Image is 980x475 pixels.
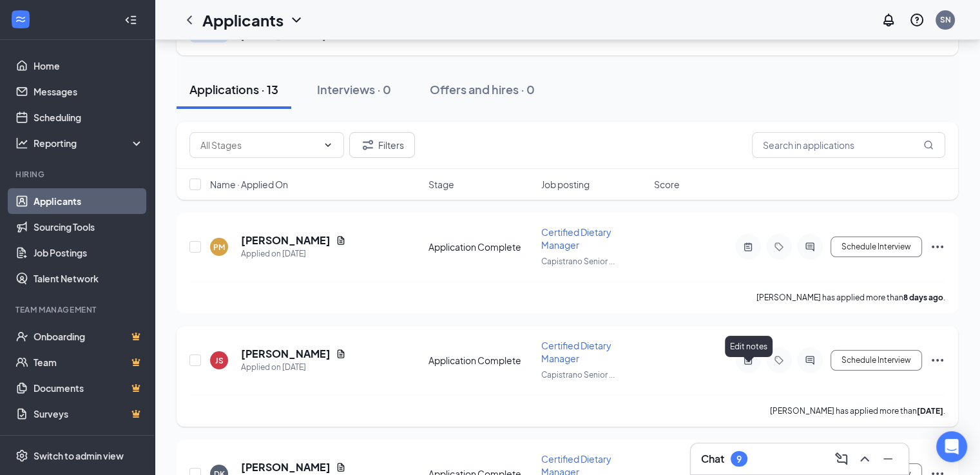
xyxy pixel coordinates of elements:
[15,137,28,150] svg: Analysis
[241,361,346,374] div: Applied on [DATE]
[34,449,124,462] div: Switch to admin view
[210,178,288,191] span: Name · Applied On
[213,242,225,253] div: PM
[940,14,951,25] div: SN
[241,247,346,260] div: Applied on [DATE]
[878,449,898,469] button: Minimize
[34,266,144,291] a: Talent Network
[336,235,346,246] svg: Document
[541,340,611,364] span: Certified Dietary Manager
[428,354,533,367] div: Application Complete
[34,240,144,266] a: Job Postings
[541,257,615,266] span: Capistrano Senior ...
[541,226,611,251] span: Certified Dietary Manager
[880,451,896,467] svg: Minimize
[541,178,590,191] span: Job posting
[834,451,849,467] svg: ComposeMessage
[541,370,615,380] span: Capistrano Senior ...
[34,53,144,79] a: Home
[34,324,144,349] a: OnboardingCrown
[34,214,144,240] a: Sourcing Tools
[756,292,945,303] p: [PERSON_NAME] has applied more than .
[215,355,224,366] div: JS
[725,336,773,357] div: Edit notes
[930,239,945,255] svg: Ellipses
[771,355,787,365] svg: Tag
[182,12,197,28] svg: ChevronLeft
[124,14,137,26] svg: Collapse
[189,81,278,97] div: Applications · 13
[771,242,787,252] svg: Tag
[241,460,331,474] h5: [PERSON_NAME]
[831,350,922,371] button: Schedule Interview
[654,178,680,191] span: Score
[903,293,943,302] b: 8 days ago
[15,449,28,462] svg: Settings
[34,401,144,427] a: SurveysCrown
[202,9,283,31] h1: Applicants
[428,240,533,253] div: Application Complete
[881,12,896,28] svg: Notifications
[34,375,144,401] a: DocumentsCrown
[802,242,818,252] svg: ActiveChat
[701,452,724,466] h3: Chat
[34,188,144,214] a: Applicants
[752,132,945,158] input: Search in applications
[930,353,945,368] svg: Ellipses
[428,178,454,191] span: Stage
[854,449,875,469] button: ChevronUp
[323,140,333,150] svg: ChevronDown
[736,454,742,465] div: 9
[241,233,331,247] h5: [PERSON_NAME]
[770,405,945,416] p: [PERSON_NAME] has applied more than .
[430,81,535,97] div: Offers and hires · 0
[34,79,144,104] a: Messages
[336,349,346,359] svg: Document
[336,462,346,472] svg: Document
[34,349,144,375] a: TeamCrown
[360,137,376,153] svg: Filter
[289,12,304,28] svg: ChevronDown
[15,169,141,180] div: Hiring
[349,132,415,158] button: Filter Filters
[923,140,934,150] svg: MagnifyingGlass
[317,81,391,97] div: Interviews · 0
[857,451,872,467] svg: ChevronUp
[34,104,144,130] a: Scheduling
[831,449,852,469] button: ComposeMessage
[34,137,144,150] div: Reporting
[917,406,943,416] b: [DATE]
[740,242,756,252] svg: ActiveNote
[909,12,925,28] svg: QuestionInfo
[802,355,818,365] svg: ActiveChat
[241,347,331,361] h5: [PERSON_NAME]
[15,304,141,315] div: Team Management
[831,237,922,257] button: Schedule Interview
[936,431,967,462] div: Open Intercom Messenger
[200,138,318,152] input: All Stages
[14,13,27,26] svg: WorkstreamLogo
